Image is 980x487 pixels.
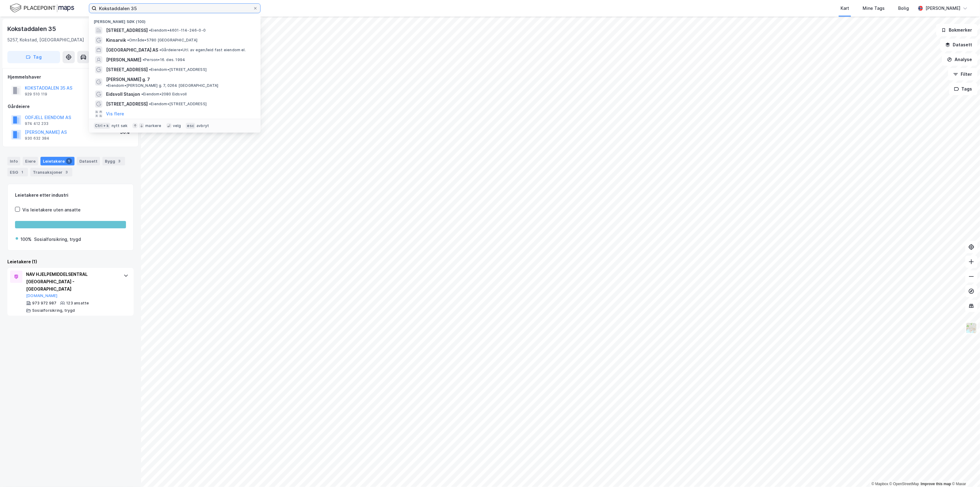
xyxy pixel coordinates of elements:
[25,121,48,126] div: 974 412 233
[116,158,123,164] div: 3
[106,56,141,64] span: [PERSON_NAME]
[22,206,81,214] div: Vis leietakere uten ansatte
[143,57,185,62] span: Person • 16. des. 1994
[7,157,20,165] div: Info
[7,258,134,265] div: Leietakere (1)
[94,123,110,129] div: Ctrl + k
[149,28,151,33] span: •
[77,157,100,165] div: Datasett
[25,136,49,141] div: 930 632 384
[25,92,47,97] div: 929 510 119
[948,68,978,80] button: Filter
[149,102,207,106] span: Eiendom • [STREET_ADDRESS]
[173,123,181,128] div: velg
[949,83,978,95] button: Tags
[949,458,980,487] iframe: Chat Widget
[7,168,28,176] div: ESG
[8,73,133,81] div: Hjemmelshaver
[64,169,70,175] div: 3
[106,27,148,34] span: [STREET_ADDRESS]
[106,91,140,98] span: Eidsvoll Stasjon
[32,308,75,313] div: Sosialforsikring, trygd
[7,24,57,34] div: Kokstaddalen 35
[127,38,197,43] span: Område • 5780 [GEOGRAPHIC_DATA]
[97,4,253,13] input: Søk på adresse, matrikkel, gårdeiere, leietakere eller personer
[106,37,126,44] span: Kinsarvik
[149,67,207,72] span: Eiendom • [STREET_ADDRESS]
[159,48,161,52] span: •
[102,157,125,165] div: Bygg
[871,482,888,486] a: Mapbox
[112,123,128,128] div: nytt søk
[940,39,978,51] button: Datasett
[106,46,158,54] span: [GEOGRAPHIC_DATA] AS
[106,76,150,83] span: [PERSON_NAME] g. 7
[7,51,60,63] button: Tag
[10,3,74,14] img: logo.f888ab2527a4732fd821a326f86c7f29.svg
[141,92,143,96] span: •
[89,14,261,25] div: [PERSON_NAME] søk (100)
[841,5,849,12] div: Kart
[40,157,74,165] div: Leietakere
[966,322,977,334] img: Z
[942,53,978,66] button: Analyse
[863,5,885,12] div: Mine Tags
[106,83,108,88] span: •
[66,301,89,306] div: 123 ansatte
[196,123,209,128] div: avbryt
[26,271,117,293] div: NAV HJELPEMIDDELSENTRAL [GEOGRAPHIC_DATA] - [GEOGRAPHIC_DATA]
[7,36,84,44] div: 5257, Kokstad, [GEOGRAPHIC_DATA]
[34,236,81,243] div: Sosialforsikring, trygd
[21,236,32,243] div: 100%
[8,103,133,110] div: Gårdeiere
[921,482,951,486] a: Improve this map
[106,83,218,88] span: Eiendom • [PERSON_NAME] g. 7, 0264 [GEOGRAPHIC_DATA]
[186,123,195,129] div: esc
[925,5,960,12] div: [PERSON_NAME]
[26,293,58,298] button: [DOMAIN_NAME]
[149,102,151,106] span: •
[149,28,206,33] span: Eiendom • 4601-114-246-0-0
[141,92,187,97] span: Eiendom • 2080 Eidsvoll
[32,301,56,306] div: 973 972 987
[127,38,129,42] span: •
[145,123,161,128] div: markere
[149,67,151,72] span: •
[898,5,909,12] div: Bolig
[15,191,126,199] div: Leietakere etter industri
[106,110,124,118] button: Vis flere
[23,157,38,165] div: Eiere
[106,66,148,73] span: [STREET_ADDRESS]
[106,100,148,108] span: [STREET_ADDRESS]
[159,48,246,52] span: Gårdeiere • Utl. av egen/leid fast eiendom el.
[890,482,919,486] a: OpenStreetMap
[30,168,72,176] div: Transaksjoner
[19,169,25,175] div: 1
[936,24,978,36] button: Bokmerker
[143,57,144,62] span: •
[66,158,72,164] div: 1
